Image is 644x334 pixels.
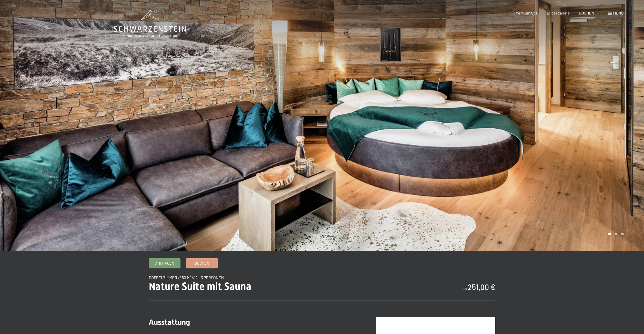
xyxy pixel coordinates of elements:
[579,10,594,15] a: BUCHEN
[613,10,624,15] span: Menü
[149,280,251,292] span: Nature Suite mit Sauna
[155,261,174,266] span: Anfragen
[149,275,224,280] span: Doppelzimmer // 50 m² // 2 - 3 Personen
[547,10,570,15] a: Bildergalerie
[463,286,467,291] span: ab
[149,259,180,268] a: Anfragen
[186,259,218,268] a: Buchen
[149,318,190,327] span: Ausstattung
[468,282,495,292] b: 251,00 €
[195,261,209,266] span: Buchen
[514,10,538,15] a: Premium Spa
